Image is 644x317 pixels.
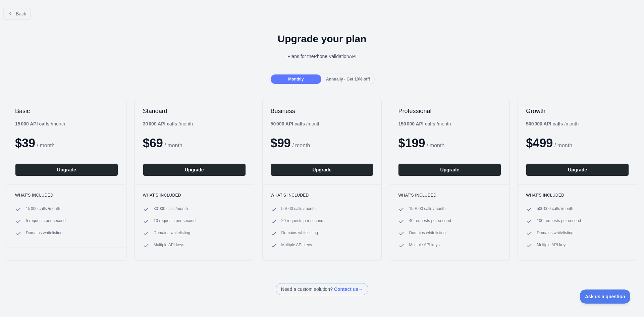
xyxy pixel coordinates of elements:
[398,121,435,126] b: 150 000 API calls
[271,121,305,126] b: 50 000 API calls
[398,136,425,150] span: $ 199
[398,107,501,115] h2: Professional
[271,107,374,115] h2: Business
[398,120,451,127] div: / month
[271,120,321,127] div: / month
[580,289,631,304] iframe: Toggle Customer Support
[271,136,291,150] span: $ 99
